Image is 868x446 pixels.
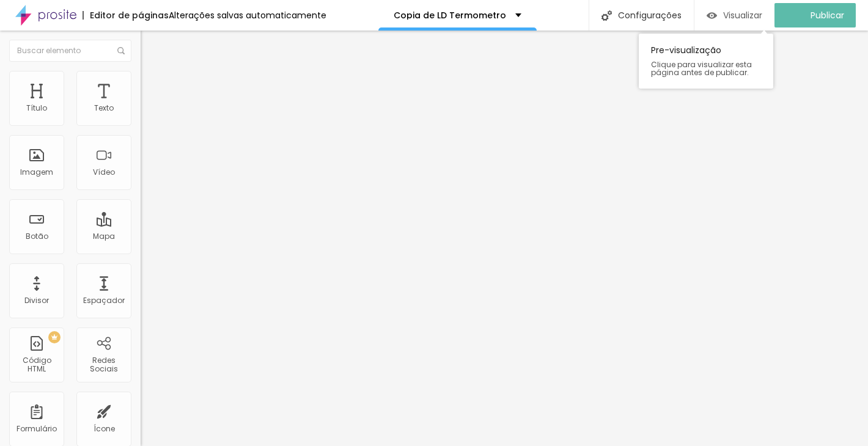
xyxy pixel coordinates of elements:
span: Publicar [811,10,844,20]
div: Botão [26,232,48,241]
img: Icone [601,10,612,21]
button: Visualizar [694,3,774,27]
div: Mapa [93,232,115,241]
button: Publicar [774,3,856,27]
div: Formulário [17,425,57,433]
img: Icone [117,47,125,54]
iframe: Editor [141,31,868,446]
img: view-1.svg [707,10,717,21]
span: Visualizar [723,10,762,20]
p: Copia de LD Termometro [394,11,506,20]
div: Pre-visualização [639,34,773,89]
div: Imagem [20,168,53,177]
div: Editor de páginas [83,11,169,20]
div: Ícone [94,425,115,433]
div: Título [26,104,47,112]
span: Clique para visualizar esta página antes de publicar. [651,60,761,76]
div: Redes Sociais [79,356,128,374]
div: Alterações salvas automaticamente [169,11,326,20]
div: Código HTML [12,356,61,374]
div: Vídeo [93,168,115,177]
div: Divisor [24,296,49,305]
input: Buscar elemento [9,40,131,62]
div: Texto [94,104,114,112]
div: Espaçador [83,296,125,305]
